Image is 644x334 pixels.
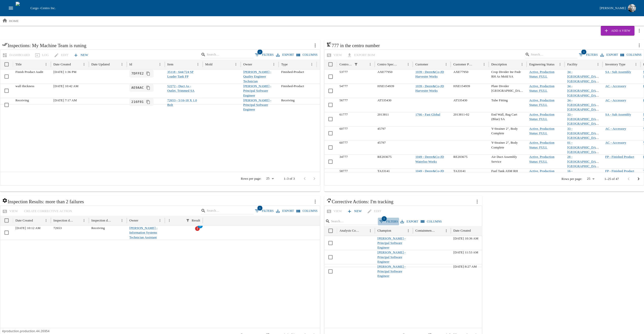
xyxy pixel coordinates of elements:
[288,61,295,68] button: Sort
[295,207,319,215] button: Select columns
[243,70,271,83] a: [PERSON_NAME] - Quality Engineer Technician
[416,155,444,163] a: 1049 - Deere&Co-JD Waterloo Works
[453,251,478,254] span: 08/05/2025 11:53 AM
[529,84,554,92] a: Active, Production Status: FULL
[40,6,56,10] span: Centro Inc.
[581,49,586,54] span: 1
[131,85,144,90] code: AE9AAC
[279,84,317,98] div: Finished-Product
[133,61,139,68] button: Sort
[53,84,78,88] span: 03/26/2025 10:42 AM
[167,99,197,107] a: 72653 - 5/16-18 X 1.0 Bolt
[436,227,443,234] button: Sort
[2,198,310,206] h6: Inspection Results: more than 2 failures
[337,69,375,84] div: 53777
[453,229,471,233] div: Date Created
[416,70,444,78] a: 1039 - Deere&Co-JD Harvester Works
[489,112,527,126] div: End Wall, Bag Cart (Blue) SA
[375,98,413,112] div: AT535430
[416,229,436,233] div: Containment Completed Date
[605,84,626,88] a: AC - Accessory
[201,51,253,59] div: Search
[634,41,644,50] button: more actions
[243,63,252,66] div: Owner
[451,112,489,126] div: 2013811-02
[605,155,634,159] a: FP - Finished Product
[451,154,489,169] div: RE203675
[529,70,554,78] a: Active, Production Status: FULL
[595,61,601,68] button: Menu
[605,113,631,116] a: SA - Sub Assembly
[567,127,602,140] a: 33 - [GEOGRAPHIC_DATA], [GEOGRAPHIC_DATA]
[22,61,29,68] button: Sort
[567,84,602,97] a: 34 - [GEOGRAPHIC_DATA], [GEOGRAPHIC_DATA]
[489,126,527,140] div: Y-Strainer 2", Body Complete
[145,70,152,77] button: Copy full UUID
[13,84,51,98] div: wall thickness
[326,42,634,49] h6: 777 in the centro number
[279,69,317,84] div: Finished-Product
[281,63,288,66] div: Type
[353,61,360,68] div: 1 active filter
[275,207,295,215] button: Export
[633,61,639,68] button: Menu
[167,70,194,78] a: 35118 - 644/724 SF Loader Tank FP
[284,176,295,181] p: 1–3 of 3
[375,126,413,140] div: 45797
[489,140,527,154] div: Y-Strainer 2", Body Complete
[16,2,28,14] img: cargo logo
[605,63,626,66] div: Inventory Type
[567,113,602,126] a: 33 - [GEOGRAPHIC_DATA], [GEOGRAPHIC_DATA]
[15,219,33,222] div: Date Created
[129,219,138,222] div: Owner
[598,3,638,14] button: [PERSON_NAME]
[375,112,413,126] div: 2013811
[567,70,602,83] a: 34 - [GEOGRAPHIC_DATA], [GEOGRAPHIC_DATA]
[184,217,191,224] div: 1 active filter
[529,155,554,163] a: Active, Production Status: FULL
[72,51,90,60] a: New
[451,69,489,84] div: AXE77950
[599,51,619,59] button: Export
[601,26,634,35] button: Add a View
[28,6,597,11] div: Cargo -
[360,61,367,68] button: Sort
[557,61,564,68] button: Menu
[295,51,319,59] button: Select columns
[353,61,360,68] button: Show filters
[628,4,636,12] img: Profile image
[382,216,387,221] span: 1
[605,99,626,102] a: AC - Accessory
[405,61,412,68] button: Menu
[331,218,370,225] input: Search…
[145,84,152,91] button: Copy full UUID
[325,218,378,226] div: Search
[192,219,200,222] div: Result
[375,69,413,84] div: AXE77950
[529,141,554,149] a: Active, Production Status: FULL
[453,63,474,66] div: Customer Part Number
[489,69,527,84] div: Crop Divider Inr Fndr RH As Mold SA
[531,51,570,58] input: Search…
[605,141,626,144] a: AC - Accessory
[507,61,514,68] button: Sort
[519,61,526,68] button: Menu
[254,51,275,59] button: Show filters
[207,207,246,214] input: Search…
[129,226,157,239] a: [PERSON_NAME] - Information Systems Technician Assistant
[257,49,262,54] span: 2
[81,61,88,68] button: Menu
[399,218,419,225] button: Export
[257,206,262,211] span: 1
[184,217,191,224] button: Show filters
[451,84,489,98] div: HXE154939
[157,217,163,224] button: Menu
[577,51,599,59] button: Show filters
[310,41,320,50] button: more actions
[198,223,203,228] span: 2
[584,175,596,182] div: 25
[131,71,144,76] code: 7DFFE2
[15,63,22,66] div: Title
